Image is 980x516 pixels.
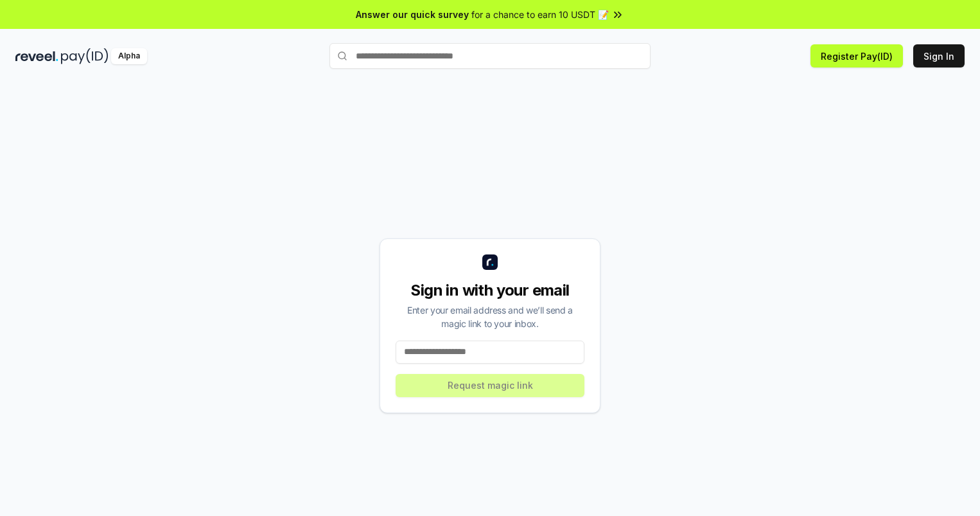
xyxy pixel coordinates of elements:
span: Answer our quick survey [356,8,469,21]
img: reveel_dark [15,48,58,64]
img: logo_small [482,254,498,270]
div: Sign in with your email [396,280,584,301]
button: Register Pay(ID) [810,44,903,67]
button: Sign In [913,44,965,67]
span: for a chance to earn 10 USDT 📝 [471,8,609,21]
img: pay_id [61,48,109,64]
div: Alpha [111,48,147,64]
div: Enter your email address and we’ll send a magic link to your inbox. [396,303,584,330]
